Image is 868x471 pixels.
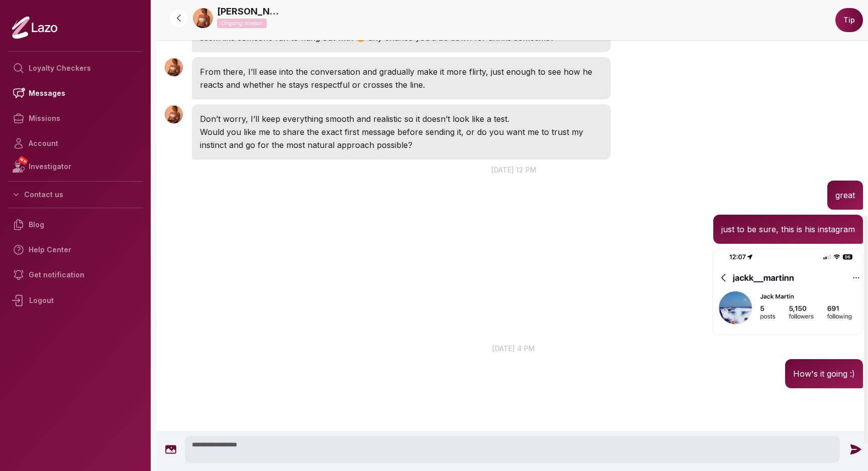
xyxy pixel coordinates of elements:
a: Blog [8,212,143,237]
a: NEWInvestigator [8,156,143,177]
a: Help Center [8,237,143,262]
a: Messages [8,81,143,106]
p: Ongoing mission [217,19,267,28]
img: 5dd41377-3645-4864-a336-8eda7bc24f8f [193,8,213,28]
div: Logout [8,287,143,313]
span: NEW [18,155,29,166]
a: Missions [8,106,143,131]
p: just to be sure, this is his instagram [721,223,855,236]
img: User avatar [165,58,183,76]
a: Get notification [8,262,143,287]
p: Don’t worry, I’ll keep everything smooth and realistic so it doesn’t look like a test. [200,112,603,125]
a: Account [8,131,143,156]
p: great [835,189,855,202]
p: Would you like me to share the exact first message before sending it, or do you want me to trust ... [200,125,603,151]
a: Loyalty Checkers [8,56,143,81]
a: [PERSON_NAME] [217,5,282,19]
img: User avatar [165,105,183,123]
p: From there, I’ll ease into the conversation and gradually make it more flirty, just enough to see... [200,65,603,91]
button: Contact us [8,186,143,204]
button: Tip [835,8,863,32]
p: How's it going :) [793,367,855,380]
